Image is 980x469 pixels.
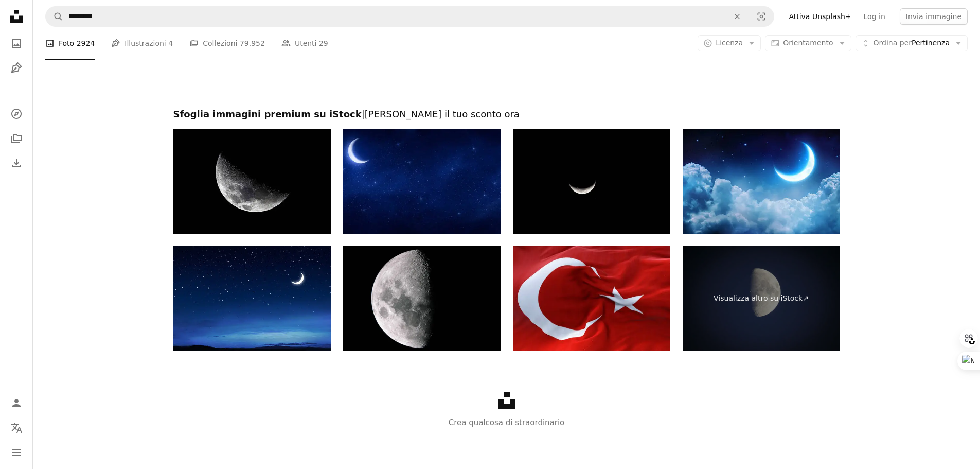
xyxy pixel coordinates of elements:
span: Ordina per [874,39,912,47]
a: Illustrazioni 4 [111,27,173,60]
img: Dettaglio della bandiera nazionale della Turchia che sventola nel vento. [513,246,670,351]
button: Invia immagine [900,8,968,25]
a: Collezioni 79.952 [189,27,265,60]
span: 29 [319,38,328,49]
span: | [PERSON_NAME] il tuo sconto ora [362,109,520,119]
img: Luna e notte stellata [343,129,501,234]
button: Licenza [698,35,761,51]
a: Cronologia download [6,153,27,173]
a: Visualizza altro su iStock↗ [683,246,840,351]
a: Log in [858,8,892,25]
a: Collezioni [6,128,27,149]
a: Accedi / Registrati [6,393,27,413]
span: Licenza [716,39,743,47]
button: Ricerca visiva [749,7,774,26]
a: Utenti 29 [281,27,328,60]
button: Ordina perPertinenza [856,35,968,51]
span: 79.952 [240,38,265,49]
button: Lingua [6,418,27,438]
span: Orientamento [783,39,833,47]
button: Menu [6,442,27,463]
img: Mezzaluna luna-alta qualità ripreso al telescopio [173,129,331,234]
h2: Sfoglia immagini premium su iStock [173,108,840,120]
img: Romantica mezza luna sulle nuvole [683,129,840,234]
a: Home — Unsplash [6,6,27,29]
button: Cerca su Unsplash [46,7,63,26]
a: Esplora [6,103,27,124]
span: Pertinenza [874,38,950,48]
span: 4 [168,38,173,49]
img: Grande mosaico della luna [343,246,501,351]
button: Orientamento [765,35,851,51]
form: Trova visual in tutto il sito [45,6,774,27]
img: Tranquilla notte stellata [173,246,331,351]
a: Illustrazioni [6,58,27,78]
button: Elimina [726,7,749,26]
p: Crea qualcosa di straordinario [33,416,980,429]
a: Attiva Unsplash+ [782,8,857,25]
a: Foto [6,33,27,54]
img: Luna crescente con accanto la seconda luna (asteroide 2024 PT5). [513,129,670,234]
